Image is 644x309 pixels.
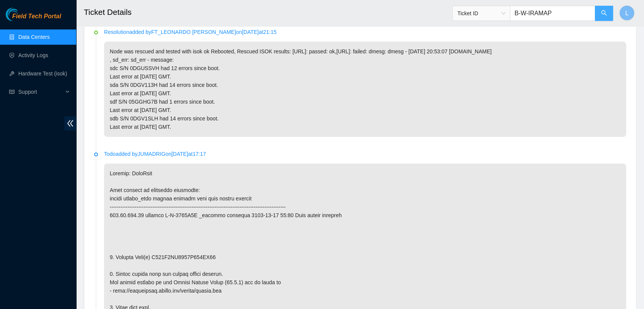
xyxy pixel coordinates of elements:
[619,5,634,21] button: L
[601,10,607,17] span: search
[9,89,14,94] span: read
[18,84,63,99] span: Support
[18,34,50,40] a: Data Centers
[595,6,613,21] button: search
[6,14,61,24] a: Akamai TechnologiesField Tech Portal
[104,150,626,158] p: Todo added by JUMADRIG on [DATE] at 17:17
[104,28,626,36] p: Resolution added by FT_LEONARDO [PERSON_NAME] on [DATE] at 21:15
[12,13,61,20] span: Field Tech Portal
[6,8,38,21] img: Akamai Technologies
[457,8,505,19] span: Ticket ID
[18,70,67,77] a: Hardware Test (isok)
[64,116,76,130] span: double-left
[18,52,48,58] a: Activity Logs
[625,8,629,18] span: L
[104,42,626,137] p: Node was rescued and tested with isok ok Rebooted, Rescued ISOK results: [URL]: passed: ok,[URL]:...
[510,6,595,21] input: Enter text here...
